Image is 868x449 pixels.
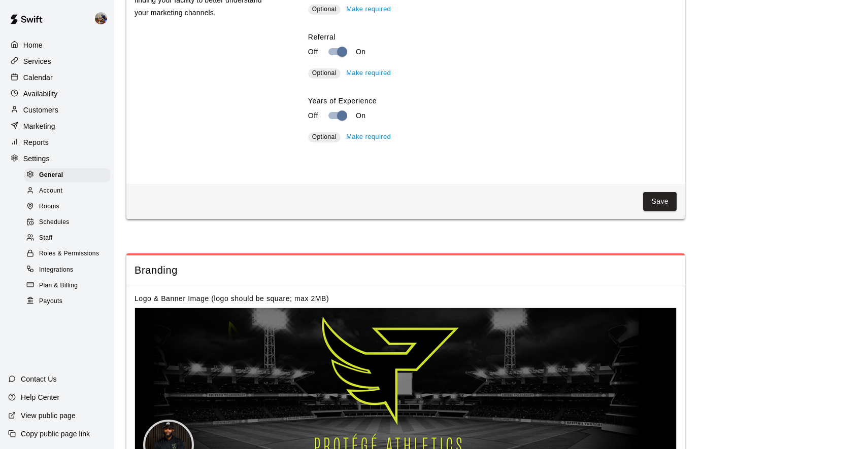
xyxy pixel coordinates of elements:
a: Availability [8,86,106,101]
p: Availability [23,89,58,99]
div: Integrations [24,263,110,277]
div: General [24,168,110,182]
a: Payouts [24,293,114,309]
div: Roles & Permissions [24,247,110,261]
a: Rooms [24,199,114,215]
span: Optional [312,6,337,13]
a: Staff [24,231,114,246]
a: Account [24,183,114,199]
span: Payouts [39,296,62,307]
p: Copy public page link [21,429,90,439]
p: Help Center [21,392,59,402]
p: Services [23,56,51,66]
div: Staff [24,231,110,245]
a: General [24,167,114,183]
div: Blaine Johnson [93,8,114,28]
label: Logo & Banner Image (logo should be square; max 2MB) [135,294,329,303]
a: Calendar [8,70,106,85]
label: Years of Experience [308,96,677,106]
span: Plan & Billing [39,281,78,291]
a: Roles & Permissions [24,246,114,262]
p: Off [308,110,318,121]
span: Account [39,186,62,196]
span: Schedules [39,217,70,228]
div: Schedules [24,215,110,230]
span: Roles & Permissions [39,249,99,259]
p: Off [308,47,318,57]
div: Plan & Billing [24,279,110,293]
div: Payouts [24,294,110,309]
span: Staff [39,233,52,243]
img: Blaine Johnson [95,12,107,24]
span: Rooms [39,202,59,212]
a: Integrations [24,262,114,278]
span: Integrations [39,265,74,275]
label: Referral [308,32,677,42]
a: Plan & Billing [24,278,114,293]
p: Contact Us [21,374,57,384]
p: Settings [23,154,50,164]
span: Optional [312,133,337,140]
p: Customers [23,105,58,115]
a: Reports [8,135,106,150]
p: View public page [21,410,76,421]
span: General [39,170,63,180]
span: Optional [312,69,337,77]
p: On [356,47,366,57]
a: Schedules [24,215,114,231]
span: Branding [135,264,677,277]
a: Customers [8,102,106,118]
p: Home [23,40,43,50]
button: Make required [344,65,393,81]
a: Services [8,54,106,69]
p: Calendar [23,72,53,83]
a: Home [8,38,106,53]
a: Marketing [8,119,106,134]
p: On [356,110,366,121]
p: Reports [23,137,49,147]
p: Marketing [23,121,55,131]
button: Make required [344,129,393,145]
div: Rooms [24,200,110,214]
div: Account [24,184,110,198]
button: Make required [344,2,393,17]
button: Save [643,192,677,211]
a: Settings [8,151,106,166]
